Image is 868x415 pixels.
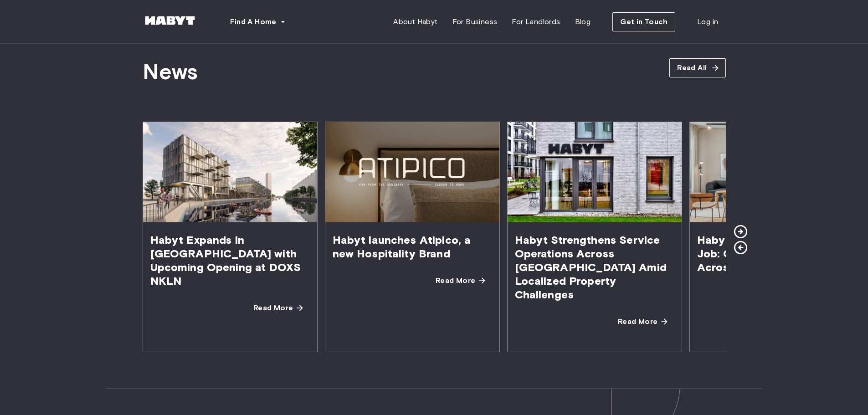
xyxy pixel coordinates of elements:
span: For Business [452,16,498,27]
span: Habyt Strengthens Service Operations Across [GEOGRAPHIC_DATA] Amid Localized Property Challenges [508,222,682,313]
a: Read More [246,299,310,317]
button: Get in Touch [612,12,675,31]
span: Habyt launches Atipico, a new Hospitality Brand [325,222,499,272]
a: Read All [669,58,725,77]
span: Blog [575,16,591,27]
span: Read More [253,302,293,313]
span: Read More [618,316,658,327]
span: For Landlords [512,16,560,27]
span: Read More [436,275,476,286]
img: Habyt [143,16,197,25]
a: Log in [690,13,725,31]
a: About Habyt [386,13,445,31]
a: Read More [428,272,492,290]
span: News [143,58,198,85]
span: Habyt Expands in [GEOGRAPHIC_DATA] with Upcoming Opening at DOXS NKLN [143,222,317,299]
a: Blog [568,13,598,31]
button: Find A Home [223,13,293,31]
span: Get in Touch [620,16,668,27]
span: Read All [677,62,707,73]
span: Habyt Launches a Dream Job: Getting Paid to Travel Across 12 Cities [DATE] [690,222,864,285]
a: Read More [611,313,674,331]
span: Log in [697,16,718,27]
a: For Business [445,13,505,31]
span: Find A Home [230,16,277,27]
span: About Habyt [393,16,437,27]
a: For Landlords [504,13,567,31]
